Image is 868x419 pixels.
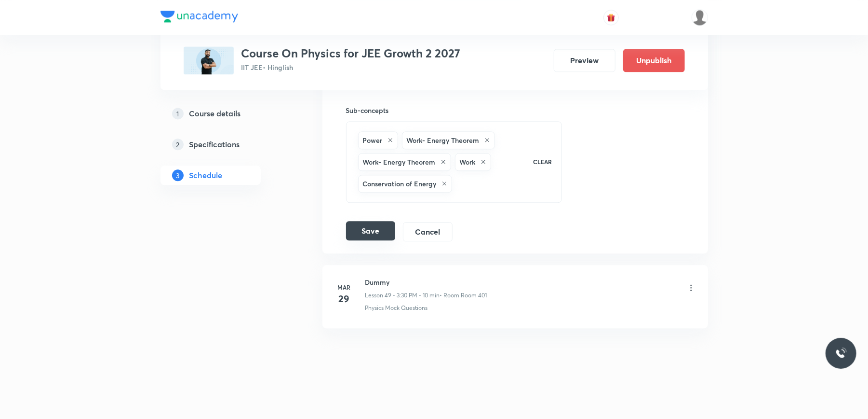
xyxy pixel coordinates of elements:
button: Preview [554,49,615,72]
h4: 29 [334,292,354,306]
img: Shubham K Singh [692,9,708,26]
a: 2Specifications [160,135,292,154]
p: IIT JEE • Hinglish [241,62,461,72]
button: Unpublish [623,49,685,72]
p: 1 [172,108,184,119]
p: Lesson 49 • 3:30 PM • 10 min [365,291,440,300]
h6: Work [460,157,476,167]
button: Save [346,221,395,240]
h5: Course details [189,108,241,119]
h6: Work- Energy Theorem [407,135,480,145]
p: 2 [172,139,184,150]
p: • Room Room 401 [440,291,487,300]
button: Cancel [403,222,453,241]
h6: Conservation of Energy [363,179,437,189]
h3: Course On Physics for JEE Growth 2 2027 [241,46,461,60]
h6: Sub-concepts [346,105,562,115]
img: avatar [607,13,615,22]
img: Company Logo [160,11,238,22]
h6: Dummy [365,277,487,287]
button: avatar [603,10,619,25]
p: CLEAR [533,157,552,166]
p: Physics Mock Questions [365,304,428,312]
img: 43B590C4-026E-40DD-9681-F90BF55CD75D_plus.png [184,46,234,74]
h5: Specifications [189,139,240,150]
h6: Power [363,135,383,145]
img: ttu [835,348,847,359]
h6: Work- Energy Theorem [363,157,436,167]
p: 3 [172,169,184,181]
h6: Mar [334,283,354,292]
a: Company Logo [160,11,238,25]
h5: Schedule [189,169,223,181]
a: 1Course details [160,104,292,123]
